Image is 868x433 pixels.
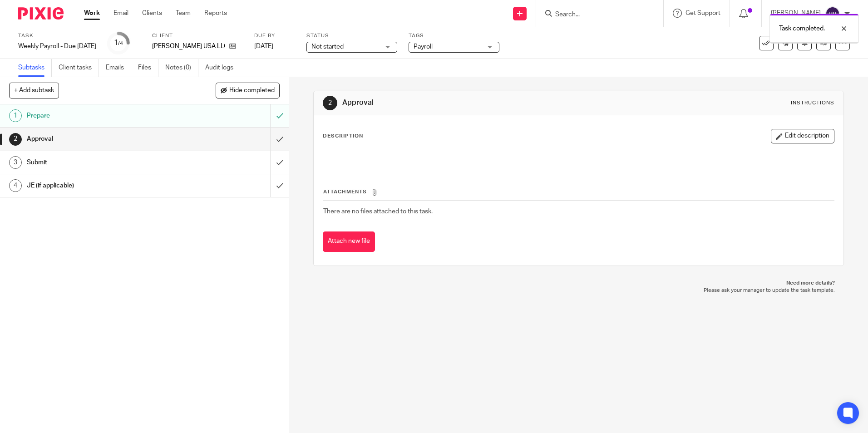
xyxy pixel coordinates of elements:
[9,83,59,98] button: + Add subtask
[409,32,499,39] label: Tags
[9,156,22,169] div: 3
[27,109,183,123] h1: Prepare
[27,132,183,146] h1: Approval
[311,44,344,50] span: Not started
[27,179,183,192] h1: JE (if applicable)
[323,189,367,194] span: Attachments
[176,9,191,18] a: Team
[323,96,337,110] div: 2
[18,42,96,51] div: Weekly Payroll - Due [DATE]
[27,156,183,169] h1: Submit
[152,42,225,51] p: [PERSON_NAME] USA LLC
[84,9,100,18] a: Work
[138,59,158,77] a: Files
[254,43,273,49] span: [DATE]
[216,83,280,98] button: Hide completed
[825,6,840,21] img: svg%3E
[323,231,375,252] button: Attach new file
[118,41,123,46] small: /4
[165,59,198,77] a: Notes (0)
[323,133,363,140] p: Description
[18,42,96,51] div: Weekly Payroll - Due Wednesday
[59,59,99,77] a: Client tasks
[205,59,240,77] a: Audit logs
[323,208,433,215] span: There are no files attached to this task.
[342,98,598,108] h1: Approval
[106,59,131,77] a: Emails
[152,32,243,39] label: Client
[9,179,22,192] div: 4
[254,32,295,39] label: Due by
[771,129,834,143] button: Edit description
[18,32,96,39] label: Task
[18,59,52,77] a: Subtasks
[142,9,162,18] a: Clients
[414,44,433,50] span: Payroll
[229,87,275,94] span: Hide completed
[113,9,128,18] a: Email
[791,99,834,107] div: Instructions
[779,24,825,33] p: Task completed.
[306,32,397,39] label: Status
[9,133,22,146] div: 2
[18,7,64,20] img: Pixie
[322,280,834,287] p: Need more details?
[9,109,22,122] div: 1
[114,38,123,48] div: 1
[204,9,227,18] a: Reports
[322,287,834,294] p: Please ask your manager to update the task template.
